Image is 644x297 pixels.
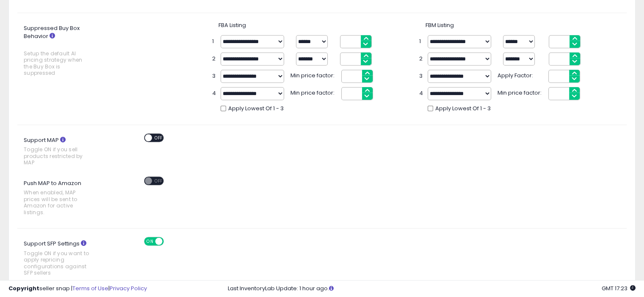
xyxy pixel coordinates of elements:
span: OFF [163,238,176,245]
span: FBA Listing [218,21,246,29]
a: Privacy Policy [110,284,147,292]
label: Support MAP [17,134,108,170]
span: OFF [152,134,166,141]
span: Min price factor: [290,87,337,97]
span: Min price factor: [290,70,337,80]
div: Last InventoryLab Update: 1 hour ago. [228,285,636,293]
span: 2025-09-9 17:23 GMT [602,284,636,292]
span: FBM Listing [426,21,454,29]
span: 4 [419,90,423,98]
span: 1 [212,38,216,46]
span: ON [145,238,155,245]
span: Toggle ON if you sell products restricted by MAP [24,146,90,166]
span: OFF [152,177,166,184]
span: Apply Factor: [498,70,544,80]
span: 3 [212,72,216,80]
span: When enabled, MAP prices will be sent to Amazon for active listings. [24,189,90,215]
label: Push MAP to Amazon [17,177,108,220]
span: 2 [419,55,423,63]
span: 1 [419,38,423,46]
span: 2 [212,55,216,63]
span: Apply Lowest Of 1 - 3 [435,105,491,113]
i: Click here to read more about un-synced listings. [329,286,334,291]
div: seller snap | | [8,285,147,293]
span: Apply Lowest Of 1 - 3 [228,105,284,113]
span: 3 [419,72,423,80]
span: Min price factor: [498,87,544,97]
label: Support SFP Settings [17,237,108,280]
span: Toggle ON if you want to apply repricing configurations against SFP sellers [24,250,90,276]
span: 4 [212,90,216,98]
span: Setup the default AI pricing strategy when the Buy Box is suppressed [24,50,90,76]
a: Terms of Use [72,284,108,292]
strong: Copyright [8,284,39,292]
label: Suppressed Buy Box Behavior [17,22,108,81]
